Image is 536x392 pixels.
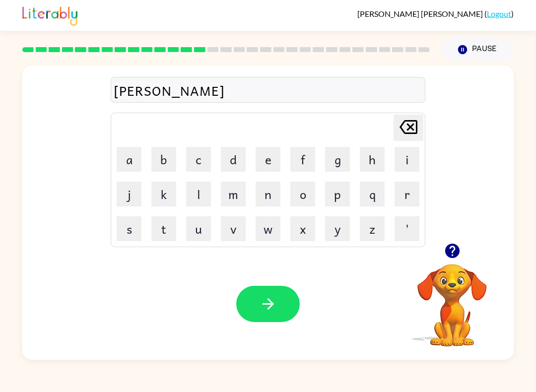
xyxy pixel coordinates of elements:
[442,38,514,61] button: Pause
[114,80,422,101] div: [PERSON_NAME]
[290,182,315,206] button: o
[402,249,502,348] video: Your browser must support playing .mp4 files to use Literably. Please try using another browser.
[151,182,176,206] button: k
[487,9,511,18] a: Logout
[395,147,419,172] button: i
[360,182,385,206] button: q
[360,147,385,172] button: h
[325,147,350,172] button: g
[290,216,315,241] button: x
[151,216,176,241] button: t
[357,9,514,18] div: ( )
[221,182,246,206] button: m
[256,182,280,206] button: n
[256,216,280,241] button: w
[186,216,211,241] button: u
[221,216,246,241] button: v
[151,147,176,172] button: b
[117,147,141,172] button: a
[325,182,350,206] button: p
[117,182,141,206] button: j
[221,147,246,172] button: d
[256,147,280,172] button: e
[186,147,211,172] button: c
[117,216,141,241] button: s
[357,9,484,18] span: [PERSON_NAME] [PERSON_NAME]
[325,216,350,241] button: y
[22,4,77,26] img: Literably
[360,216,385,241] button: z
[395,182,419,206] button: r
[290,147,315,172] button: f
[186,182,211,206] button: l
[395,216,419,241] button: '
